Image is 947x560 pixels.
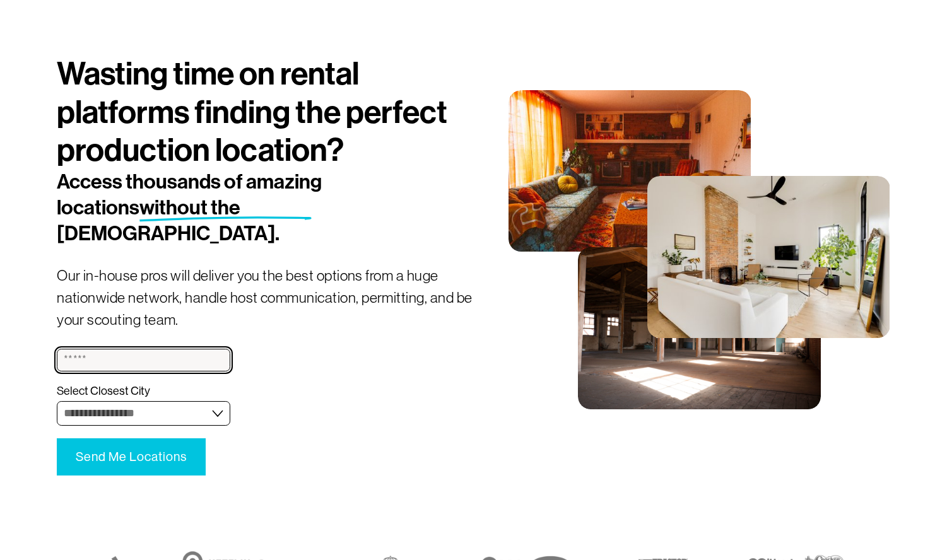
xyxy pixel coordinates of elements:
p: Our in-house pros will deliver you the best options from a huge nationwide network, handle host c... [57,265,473,331]
span: Send Me Locations [76,450,187,464]
h2: Access thousands of amazing locations [57,170,404,247]
button: Send Me LocationsSend Me Locations [57,438,206,475]
h1: Wasting time on rental platforms finding the perfect production location? [57,55,473,170]
span: Select Closest City [57,384,150,399]
span: without the [DEMOGRAPHIC_DATA]. [57,195,279,246]
select: Select Closest City [57,401,230,426]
